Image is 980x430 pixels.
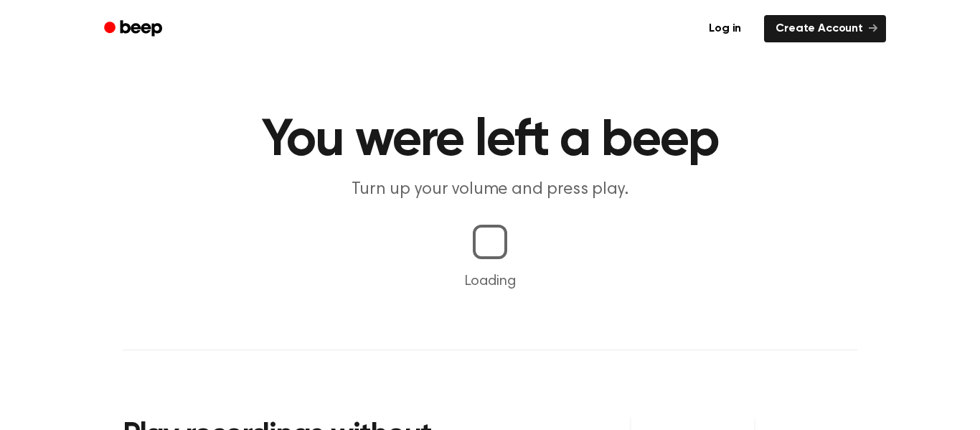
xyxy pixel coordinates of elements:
[215,178,765,202] p: Turn up your volume and press play.
[94,15,175,43] a: Beep
[764,15,886,42] a: Create Account
[17,271,963,292] p: Loading
[123,115,857,167] h1: You were left a beep
[694,12,755,45] a: Log in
